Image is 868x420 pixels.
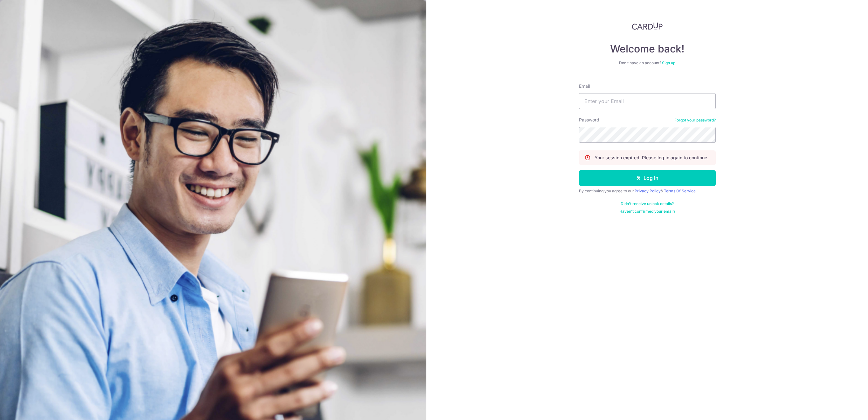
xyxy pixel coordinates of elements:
a: Privacy Policy [635,189,661,193]
a: Sign up [662,60,675,65]
p: Your session expired. Please log in again to continue. [595,155,708,161]
input: Enter your Email [579,93,716,109]
a: Terms Of Service [664,189,696,193]
a: Forgot your password? [674,118,716,123]
a: Didn't receive unlock details? [621,201,674,206]
div: By continuing you agree to our & [579,189,716,194]
label: Email [579,83,590,89]
h4: Welcome back! [579,43,716,55]
a: Haven't confirmed your email? [619,209,675,214]
button: Log in [579,170,716,186]
img: CardUp Logo [632,22,663,30]
div: Don’t have an account? [579,60,716,65]
label: Password [579,117,599,123]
